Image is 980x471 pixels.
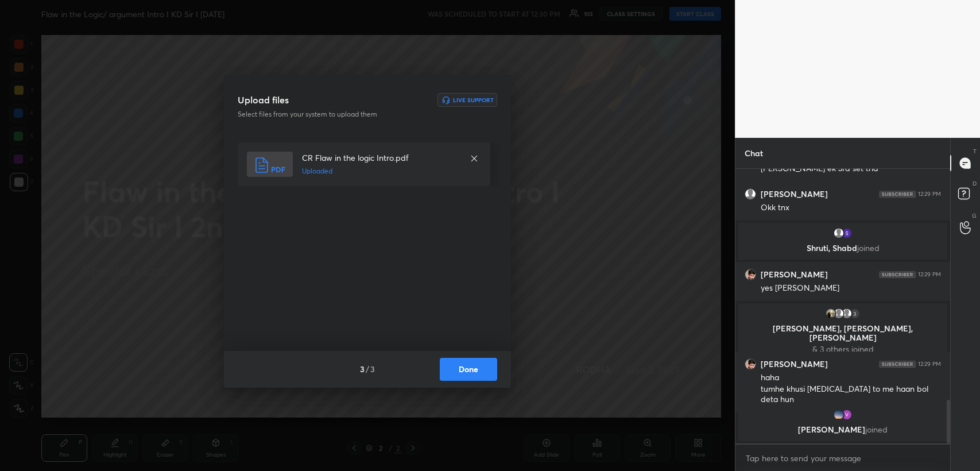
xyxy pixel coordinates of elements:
h5: Uploaded [302,166,458,176]
img: default.png [833,227,845,239]
img: 4P8fHbbgJtejmAAAAAElFTkSuQmCC [879,271,916,278]
h6: Live Support [453,97,494,103]
h6: [PERSON_NAME] [761,269,828,280]
img: 4P8fHbbgJtejmAAAAAElFTkSuQmCC [879,191,916,198]
p: G [972,211,977,220]
div: 12:29 PM [918,361,941,368]
div: haha [761,372,941,384]
div: tumhe khusi [MEDICAL_DATA] to me haan bol deta hun [761,384,941,406]
img: thumbnail.jpg [745,269,756,280]
button: Done [440,358,497,381]
div: grid [735,169,950,443]
img: 4P8fHbbgJtejmAAAAAElFTkSuQmCC [879,361,916,368]
div: Okk tnx [761,202,941,214]
img: thumbnail.jpg [745,359,756,369]
div: 12:29 PM [918,191,941,198]
img: default.png [745,189,756,199]
p: Select files from your system to upload them [238,109,424,119]
span: joined [857,242,880,253]
img: default.png [833,308,845,319]
h3: Upload files [238,93,289,107]
p: [PERSON_NAME], [PERSON_NAME], [PERSON_NAME] [745,324,940,342]
h6: [PERSON_NAME] [761,189,828,199]
div: 12:29 PM [918,271,941,278]
div: yes [PERSON_NAME] [761,283,941,294]
p: D [973,179,977,188]
p: Shruti, Shabd [745,244,940,253]
img: thumbnail.jpg [825,308,836,319]
h6: [PERSON_NAME] [761,359,828,369]
img: thumbnail.jpg [841,227,853,239]
p: [PERSON_NAME] [745,425,940,434]
h4: 3 [360,363,365,375]
p: Chat [735,138,772,168]
img: thumbnail.jpg [833,409,845,420]
div: 3 [849,308,861,319]
span: joined [865,424,888,435]
div: [PERSON_NAME] ek 3rd set tha [761,163,941,175]
p: T [973,147,977,156]
img: default.png [841,308,853,319]
h4: CR Flaw in the logic Intro.pdf [302,152,458,164]
img: thumbnail.jpg [841,409,853,420]
p: & 3 others joined [745,345,940,354]
h4: / [366,363,369,375]
h4: 3 [370,363,375,375]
